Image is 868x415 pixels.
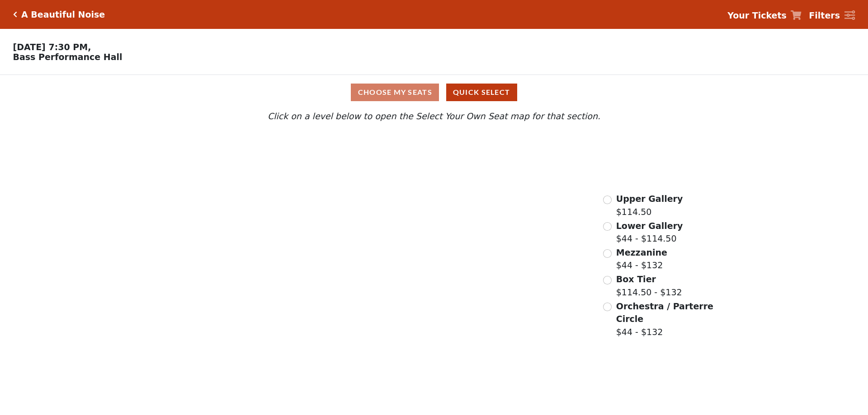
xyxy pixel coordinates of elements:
label: $114.50 [616,192,683,218]
span: Lower Gallery [616,221,683,231]
span: Orchestra / Parterre Circle [616,301,713,324]
button: Quick Select [446,84,517,101]
strong: Your Tickets [727,10,787,20]
label: $114.50 - $132 [616,273,682,298]
path: Upper Gallery - Seats Available: 286 [215,139,391,182]
span: Upper Gallery [616,194,683,204]
path: Lower Gallery - Seats Available: 42 [228,173,415,233]
label: $44 - $114.50 [616,219,683,245]
label: $44 - $132 [616,300,715,339]
p: Click on a level below to open the Select Your Own Seat map for that section. [115,110,753,123]
span: Box Tier [616,274,656,284]
path: Orchestra / Parterre Circle - Seats Available: 14 [312,285,491,393]
h5: A Beautiful Noise [21,9,105,20]
span: Mezzanine [616,247,667,257]
a: Filters [809,9,855,22]
strong: Filters [809,10,840,20]
label: $44 - $132 [616,246,667,272]
a: Your Tickets [727,9,802,22]
a: Click here to go back to filters [13,11,17,18]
